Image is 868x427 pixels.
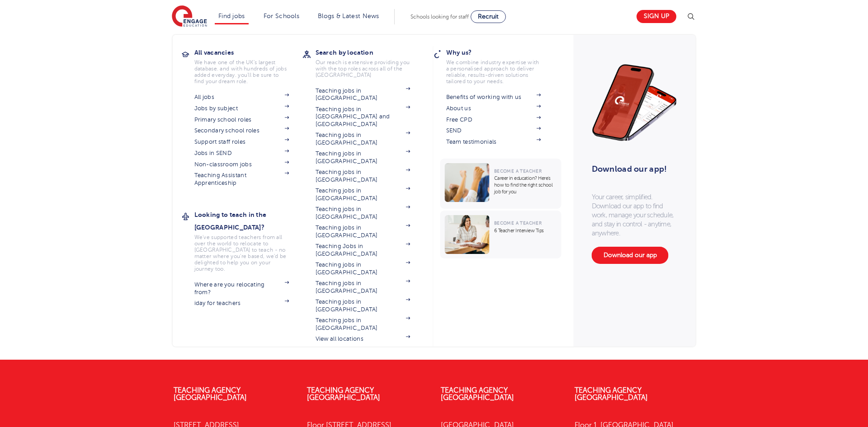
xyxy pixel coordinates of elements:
[316,46,424,59] h3: Search by location
[316,150,410,165] a: Teaching jobs in [GEOGRAPHIC_DATA]
[318,13,379,19] a: Blogs & Latest News
[446,46,555,59] h3: Why us?
[307,386,380,402] a: Teaching Agency [GEOGRAPHIC_DATA]
[446,138,541,145] a: Team testimonials
[440,159,564,209] a: Become a TeacherCareer in education? Here’s how to find the right school job for you
[316,280,410,295] a: Teaching jobs in [GEOGRAPHIC_DATA]
[316,206,410,221] a: Teaching jobs in [GEOGRAPHIC_DATA]
[194,281,289,296] a: Where are you relocating from?
[446,46,555,84] a: Why us?We combine industry expertise with a personalised approach to deliver reliable, results-dr...
[446,94,541,101] a: Benefits of working with us
[174,386,247,402] a: Teaching Agency [GEOGRAPHIC_DATA]
[194,172,289,187] a: Teaching Assistant Apprenticeship
[194,138,289,145] a: Support staff roles
[194,59,289,84] p: We have one of the UK's largest database. and with hundreds of jobs added everyday. you'll be sur...
[575,386,648,402] a: Teaching Agency [GEOGRAPHIC_DATA]
[592,192,678,238] p: Your career, simplified. Download our app to find work, manage your schedule, and stay in control...
[410,14,469,20] span: Schools looking for staff
[440,211,564,258] a: Become a Teacher6 Teacher Interview Tips
[471,10,506,23] a: Recruit
[194,94,289,101] a: All jobs
[316,261,410,276] a: Teaching jobs in [GEOGRAPHIC_DATA]
[478,13,499,20] span: Recruit
[316,298,410,313] a: Teaching jobs in [GEOGRAPHIC_DATA]
[172,5,207,28] img: Engage Education
[446,105,541,112] a: About us
[637,10,676,23] a: Sign up
[446,116,541,123] a: Free CPD
[194,161,289,168] a: Non-classroom jobs
[194,105,289,112] a: Jobs by subject
[194,208,303,272] a: Looking to teach in the [GEOGRAPHIC_DATA]?We've supported teachers from all over the world to rel...
[592,159,674,179] h3: Download our app!
[494,227,557,234] p: 6 Teacher Interview Tips
[494,175,557,195] p: Career in education? Here’s how to find the right school job for you
[316,106,410,128] a: Teaching jobs in [GEOGRAPHIC_DATA] and [GEOGRAPHIC_DATA]
[316,169,410,183] a: Teaching jobs in [GEOGRAPHIC_DATA]
[194,150,289,157] a: Jobs in SEND
[194,234,289,272] p: We've supported teachers from all over the world to relocate to [GEOGRAPHIC_DATA] to teach - no m...
[446,127,541,134] a: SEND
[446,59,541,84] p: We combine industry expertise with a personalised approach to deliver reliable, results-driven so...
[316,224,410,239] a: Teaching jobs in [GEOGRAPHIC_DATA]
[316,243,410,258] a: Teaching Jobs in [GEOGRAPHIC_DATA]
[316,87,410,102] a: Teaching jobs in [GEOGRAPHIC_DATA]
[316,317,410,332] a: Teaching jobs in [GEOGRAPHIC_DATA]
[194,116,289,123] a: Primary school roles
[194,127,289,134] a: Secondary school roles
[592,247,669,264] a: Download our app
[316,335,410,343] a: View all locations
[194,46,303,59] h3: All vacancies
[194,300,289,307] a: iday for teachers
[316,59,410,78] p: Our reach is extensive providing you with the top roles across all of the [GEOGRAPHIC_DATA]
[264,13,299,19] a: For Schools
[194,46,303,84] a: All vacanciesWe have one of the UK's largest database. and with hundreds of jobs added everyday. ...
[494,221,542,225] span: Become a Teacher
[441,386,514,402] a: Teaching Agency [GEOGRAPHIC_DATA]
[218,13,245,19] a: Find jobs
[494,169,542,174] span: Become a Teacher
[316,187,410,202] a: Teaching jobs in [GEOGRAPHIC_DATA]
[316,46,424,78] a: Search by locationOur reach is extensive providing you with the top roles across all of the [GEOG...
[194,208,303,234] h3: Looking to teach in the [GEOGRAPHIC_DATA]?
[316,131,410,146] a: Teaching jobs in [GEOGRAPHIC_DATA]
